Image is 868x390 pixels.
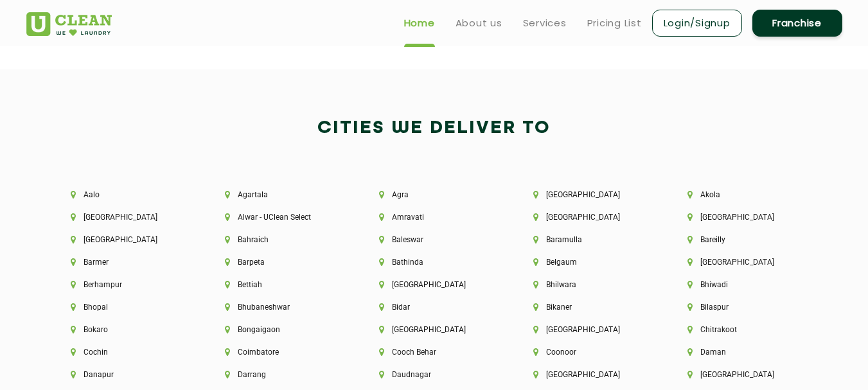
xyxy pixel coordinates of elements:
li: Barpeta [225,258,335,267]
li: Baleswar [379,235,490,244]
li: Agartala [225,190,335,199]
li: Bareilly [687,235,798,244]
li: Bhubaneshwar [225,303,335,312]
li: [GEOGRAPHIC_DATA] [687,213,798,222]
li: Cooch Behar [379,348,490,357]
li: Chitrakoot [687,325,798,334]
li: Akola [687,190,798,199]
li: Baramulla [533,235,644,244]
li: [GEOGRAPHIC_DATA] [379,280,490,289]
li: Darrang [225,370,335,379]
li: Bhiwadi [687,280,798,289]
a: Login/Signup [652,10,742,37]
li: [GEOGRAPHIC_DATA] [533,325,644,334]
a: Home [404,15,435,31]
li: [GEOGRAPHIC_DATA] [533,190,644,199]
li: Bidar [379,303,490,312]
li: Coonoor [533,348,644,357]
li: Coimbatore [225,348,335,357]
li: [GEOGRAPHIC_DATA] [687,258,798,267]
li: [GEOGRAPHIC_DATA] [71,235,181,244]
li: [GEOGRAPHIC_DATA] [71,213,181,222]
li: Daudnagar [379,370,490,379]
li: [GEOGRAPHIC_DATA] [533,213,644,222]
li: Bhilwara [533,280,644,289]
li: [GEOGRAPHIC_DATA] [533,370,644,379]
li: Cochin [71,348,181,357]
a: Services [523,15,567,31]
img: UClean Laundry and Dry Cleaning [26,12,112,36]
li: Daman [687,348,798,357]
li: Danapur [71,370,181,379]
li: Amravati [379,213,490,222]
li: Belgaum [533,258,644,267]
li: Alwar - UClean Select [225,213,335,222]
li: Bongaigaon [225,325,335,334]
a: Pricing List [587,15,642,31]
li: Bikaner [533,303,644,312]
li: Bilaspur [687,303,798,312]
li: [GEOGRAPHIC_DATA] [379,325,490,334]
li: Agra [379,190,490,199]
li: Berhampur [71,280,181,289]
li: Bokaro [71,325,181,334]
li: Barmer [71,258,181,267]
li: Bathinda [379,258,490,267]
li: Aalo [71,190,181,199]
h2: Cities We Deliver to [26,113,842,144]
a: Franchise [752,10,842,37]
li: Bahraich [225,235,335,244]
a: About us [456,15,502,31]
li: Bettiah [225,280,335,289]
li: Bhopal [71,303,181,312]
li: [GEOGRAPHIC_DATA] [687,370,798,379]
